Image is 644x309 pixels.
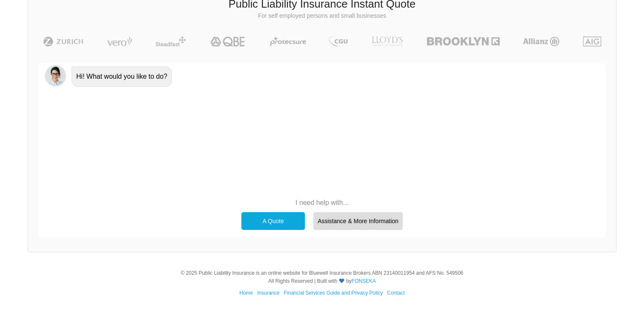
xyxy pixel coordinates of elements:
[367,36,408,47] img: LLOYD's | Public Liability Insurance
[284,290,383,296] a: Financial Services Guide and Privacy Policy
[72,66,172,87] div: Hi! What would you like to do?
[267,36,310,47] img: Protecsure | Public Liability Insurance
[152,36,189,47] img: Steadfast | Public Liability Insurance
[351,278,376,284] a: FONSEKA
[34,12,610,20] p: For self employed persons and small businesses
[326,36,351,47] img: CGU | Public Liability Insurance
[205,36,251,47] img: QBE | Public Liability Insurance
[237,198,407,207] p: I need help with...
[580,36,605,47] img: AIG | Public Liability Insurance
[239,290,253,296] a: Home
[387,290,404,296] a: Contact
[103,36,136,47] img: Vero | Public Liability Insurance
[257,290,279,296] a: Insurance
[45,65,66,86] img: Chatbot | PLI
[519,36,564,47] img: Allianz | Public Liability Insurance
[39,36,87,47] img: Zurich | Public Liability Insurance
[241,212,305,230] div: A Quote
[313,212,403,230] div: Assistance & More Information
[423,36,503,47] img: Brooklyn | Public Liability Insurance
